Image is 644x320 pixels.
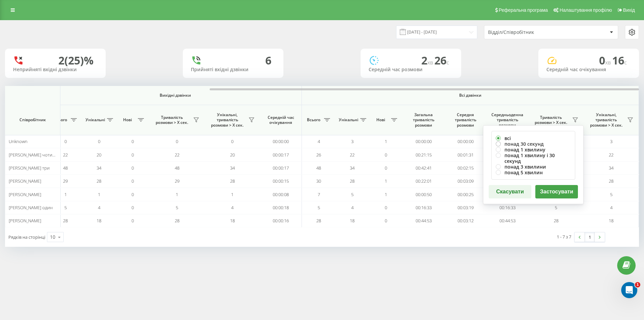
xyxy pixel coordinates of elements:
span: 5 [318,204,320,211]
td: 00:00:00 [402,135,444,148]
span: 5 [610,191,612,197]
span: [PERSON_NAME] [9,178,41,184]
span: Нові [119,117,136,123]
span: Налаштування профілю [559,7,612,13]
span: 34 [350,165,355,171]
div: 1 - 7 з 7 [557,233,571,240]
span: 28 [97,178,101,184]
span: Середній час очікування [265,115,297,125]
span: 28 [230,178,235,184]
td: 00:00:17 [260,162,302,175]
td: 00:00:16 [260,214,302,227]
span: 29 [63,178,68,184]
span: 3 [610,138,612,144]
span: Вихідні дзвінки [64,93,286,98]
div: Середній час розмови [369,67,453,73]
span: Unknown [9,138,28,144]
span: 4 [610,204,612,211]
span: 18 [97,218,101,224]
td: 00:01:31 [444,148,486,161]
span: 22 [350,152,355,158]
td: 00:44:53 [402,214,444,227]
span: Загальна тривалість розмови [408,112,439,128]
span: 34 [97,165,101,171]
span: [PERSON_NAME] один [9,204,53,211]
td: 00:03:09 [444,175,486,188]
a: 1 [585,232,595,242]
span: 0 [131,191,134,197]
td: 00:42:41 [402,162,444,175]
div: Відділ/Співробітник [488,30,568,35]
span: 0 [64,138,67,144]
td: 00:00:25 [444,188,486,201]
span: 28 [175,218,179,224]
span: Реферальна програма [499,7,548,13]
label: понад 5 хвилин [496,170,571,175]
span: 4 [231,204,233,211]
span: 1 [98,191,100,197]
td: 00:21:15 [402,148,444,161]
span: 28 [609,178,613,184]
div: 6 [265,54,271,67]
span: 34 [230,165,235,171]
span: Середньоденна тривалість розмови [491,112,523,128]
span: [PERSON_NAME] [9,218,41,224]
td: 00:00:50 [402,188,444,201]
span: Тривалість розмови > Х сек. [532,115,570,125]
label: понад 30 секунд [496,141,571,147]
span: 0 [98,138,100,144]
td: 00:00:00 [444,135,486,148]
span: Рядків на сторінці [8,234,45,240]
span: 1 [64,191,67,197]
span: 7 [318,191,320,197]
span: 48 [175,165,179,171]
td: 00:44:53 [486,214,528,227]
td: 00:16:33 [486,201,528,214]
span: 34 [609,165,613,171]
span: 1 [385,178,387,184]
span: 26 [316,152,321,158]
label: всі [496,135,571,141]
span: 1 [385,138,387,144]
span: 2 [421,53,434,67]
span: 0 [385,218,387,224]
div: 2 (25)% [58,54,94,67]
span: 28 [63,218,68,224]
span: 5 [555,204,557,211]
span: Унікальні [339,117,358,123]
span: хв [605,59,612,66]
span: 28 [316,218,321,224]
td: 00:00:00 [260,135,302,148]
span: 0 [385,152,387,158]
span: 0 [131,178,134,184]
span: Середня тривалість розмови [449,112,481,128]
span: 1 [176,191,178,197]
td: 00:22:01 [402,175,444,188]
span: c [624,59,627,66]
span: 0 [131,204,134,211]
span: 18 [230,218,235,224]
span: 28 [350,178,355,184]
span: 1 [231,191,233,197]
span: 20 [97,152,101,158]
span: 22 [609,152,613,158]
span: 18 [609,218,613,224]
span: [PERSON_NAME] три [9,165,50,171]
td: 00:00:18 [260,201,302,214]
span: c [446,59,449,66]
span: 22 [63,152,68,158]
span: Вихід [623,7,635,13]
span: 28 [554,218,558,224]
span: 1 [385,191,387,197]
span: 48 [63,165,68,171]
span: 29 [175,178,179,184]
span: [PERSON_NAME] [9,191,41,197]
div: Прийняті вхідні дзвінки [191,67,275,73]
td: 00:03:19 [444,201,486,214]
span: Всього [305,117,322,123]
span: 26 [434,53,449,67]
span: 0 [385,165,387,171]
span: 0 [131,165,134,171]
span: 0 [176,138,178,144]
span: 3 [351,138,354,144]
